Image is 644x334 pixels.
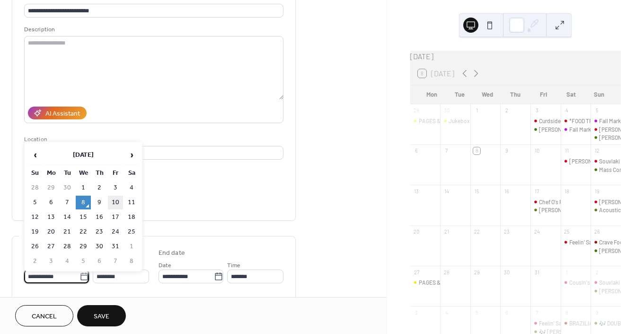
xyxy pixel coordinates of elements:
[124,196,139,209] td: 11
[591,206,621,214] div: Acoustic Thunder Live Music
[76,196,91,209] td: 8
[108,240,123,253] td: 31
[591,238,621,246] div: Crave Food Truck
[503,309,510,316] div: 6
[443,147,450,154] div: 7
[35,296,52,306] span: All day
[539,206,609,214] div: [PERSON_NAME] Live Music
[591,287,621,295] div: Jeremy Haddad Live Music
[533,228,540,235] div: 24
[24,135,282,144] div: Location
[44,145,123,165] th: [DATE]
[569,238,629,246] div: Feelin' Saucy Pasta Turck
[539,319,599,327] div: Feelin' Saucy Pasta Truck
[503,188,510,195] div: 16
[227,261,240,271] span: Time
[591,279,621,287] div: Souvlaki Greek City Food Truck
[15,305,73,326] button: Cancel
[76,166,91,180] th: We
[474,85,502,104] div: Wed
[530,206,561,214] div: Jeff Przech Live Music
[539,198,586,206] div: Chef O's Food Truck
[443,269,450,276] div: 28
[76,210,91,224] td: 15
[413,228,420,235] div: 20
[410,51,621,62] div: [DATE]
[591,198,621,206] div: Jackie's Pizza Truck
[593,107,600,114] div: 5
[124,254,139,268] td: 8
[108,210,123,224] td: 17
[27,225,43,239] td: 19
[45,109,80,119] div: AI Assistant
[533,107,540,114] div: 3
[569,319,622,327] div: BRAZILIAN BBQ BOYZ
[76,181,91,195] td: 1
[92,254,107,268] td: 6
[473,309,480,316] div: 5
[60,254,75,268] td: 4
[591,166,621,174] div: Mass Conn Fusion Live Music
[473,269,480,276] div: 29
[124,181,139,195] td: 4
[533,147,540,154] div: 10
[591,247,621,255] div: Mike Tedesco Live Music
[561,238,591,246] div: Feelin' Saucy Pasta Turck
[413,309,420,316] div: 3
[77,305,126,326] button: Save
[92,181,107,195] td: 2
[561,126,591,134] div: Fall Market!
[418,85,446,104] div: Mon
[443,107,450,114] div: 30
[27,181,43,195] td: 28
[561,157,591,165] div: Lucan's Grill Food Truck
[591,134,621,142] div: Frank Serafino Live Music
[27,254,43,268] td: 2
[92,196,107,209] td: 9
[473,147,480,154] div: 8
[503,147,510,154] div: 9
[27,196,43,209] td: 5
[108,196,123,209] td: 10
[440,117,470,125] div: Jukebox Bingo
[593,309,600,316] div: 9
[60,196,75,209] td: 7
[32,312,57,322] span: Cancel
[94,312,109,322] span: Save
[473,188,480,195] div: 15
[530,319,561,327] div: Feelin' Saucy Pasta Truck
[591,157,621,165] div: Souvlaki Greek City Truck
[108,166,123,180] th: Fr
[44,181,59,195] td: 29
[539,117,628,125] div: Curdside Pick Up Poutine Food Truck
[124,210,139,224] td: 18
[124,225,139,239] td: 25
[419,117,492,125] div: PAGES & POUR BOOK CLUB 📚
[564,188,571,195] div: 18
[92,240,107,253] td: 30
[76,240,91,253] td: 29
[529,85,557,104] div: Fri
[564,147,571,154] div: 11
[530,126,561,134] div: Jason Daly Live Music
[503,269,510,276] div: 30
[473,228,480,235] div: 22
[44,196,59,209] td: 6
[413,147,420,154] div: 6
[503,107,510,114] div: 2
[60,166,75,180] th: Tu
[502,85,529,104] div: Thu
[564,309,571,316] div: 8
[449,117,485,125] div: Jukebox Bingo
[44,225,59,239] td: 20
[44,210,59,224] td: 13
[473,107,480,114] div: 1
[561,279,591,287] div: Cousin's Maine Lobster Turck
[593,269,600,276] div: 2
[533,309,540,316] div: 7
[503,228,510,235] div: 23
[44,254,59,268] td: 3
[446,85,474,104] div: Tue
[410,117,441,125] div: PAGES & POUR BOOK CLUB 📚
